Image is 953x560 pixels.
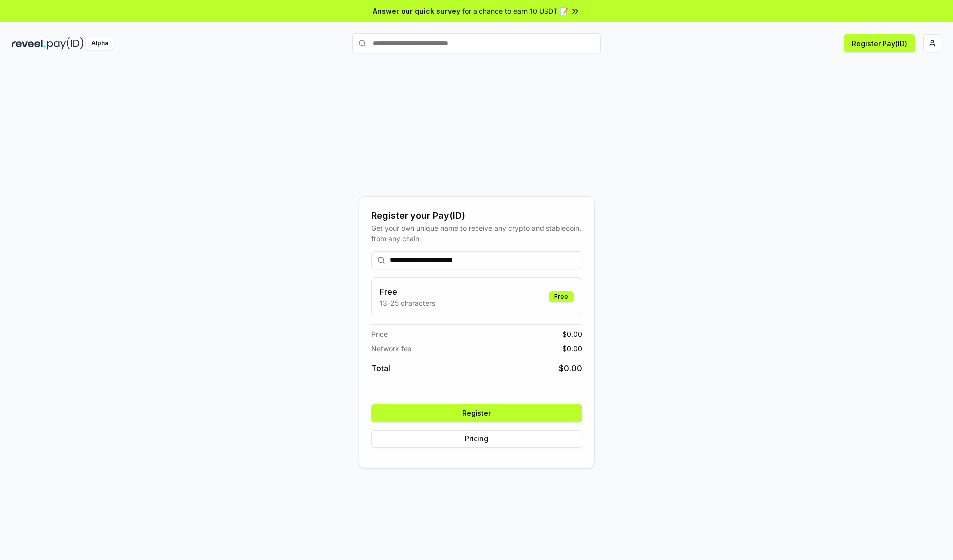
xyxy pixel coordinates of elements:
[371,430,582,448] button: Pricing
[562,343,582,354] span: $ 0.00
[380,298,435,308] p: 13-25 characters
[462,6,568,16] span: for a chance to earn 10 USDT 📝
[86,37,114,50] div: Alpha
[47,37,84,50] img: pay_id
[371,209,582,223] div: Register your Pay(ID)
[371,343,411,354] span: Network fee
[371,329,388,339] span: Price
[380,286,435,298] h3: Free
[371,404,582,422] button: Register
[373,6,460,16] span: Answer our quick survey
[12,37,45,50] img: reveel_dark
[371,362,390,374] span: Total
[559,362,582,374] span: $ 0.00
[549,291,574,302] div: Free
[371,223,582,244] div: Get your own unique name to receive any crypto and stablecoin, from any chain
[562,329,582,339] span: $ 0.00
[844,34,915,52] button: Register Pay(ID)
